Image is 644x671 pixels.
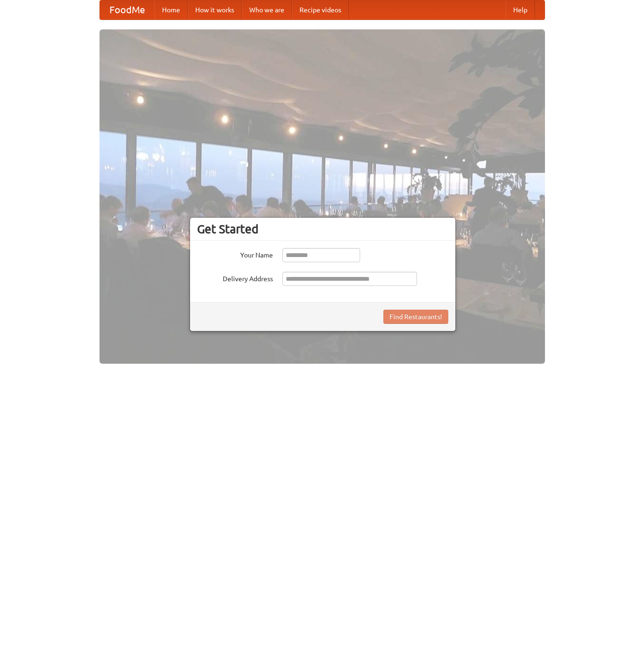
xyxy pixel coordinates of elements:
[154,0,188,19] a: Home
[292,0,349,19] a: Recipe videos
[242,0,292,19] a: Who we are
[188,0,242,19] a: How it works
[506,0,535,19] a: Help
[197,248,273,260] label: Your Name
[197,222,448,236] h3: Get Started
[100,0,154,19] a: FoodMe
[383,310,448,324] button: Find Restaurants!
[197,272,273,284] label: Delivery Address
